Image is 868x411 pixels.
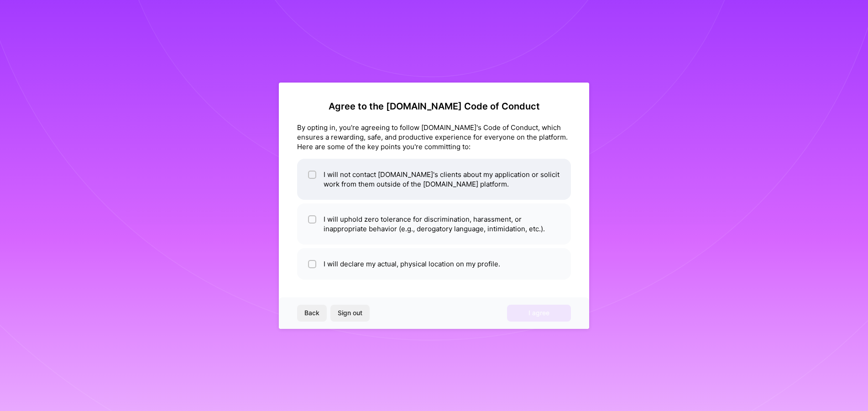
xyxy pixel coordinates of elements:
[297,159,571,200] li: I will not contact [DOMAIN_NAME]'s clients about my application or solicit work from them outside...
[297,123,571,151] div: By opting in, you're agreeing to follow [DOMAIN_NAME]'s Code of Conduct, which ensures a rewardin...
[330,305,370,321] button: Sign out
[297,248,571,280] li: I will declare my actual, physical location on my profile.
[297,305,327,321] button: Back
[297,101,571,112] h2: Agree to the [DOMAIN_NAME] Code of Conduct
[304,308,319,317] span: Back
[297,203,571,245] li: I will uphold zero tolerance for discrimination, harassment, or inappropriate behavior (e.g., der...
[338,308,362,317] span: Sign out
